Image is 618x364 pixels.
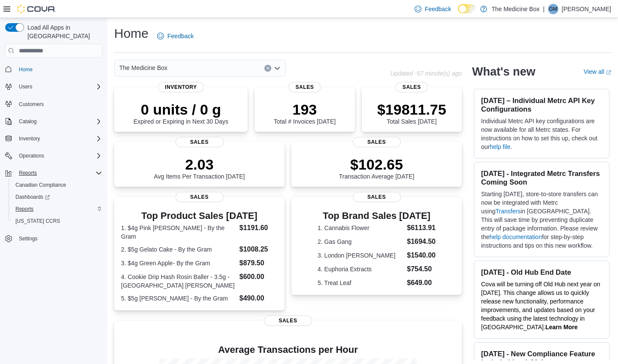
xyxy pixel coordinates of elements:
[2,63,106,75] button: Home
[545,324,578,331] a: Learn More
[24,23,102,40] span: Load All Apps in [GEOGRAPHIC_DATA]
[549,4,557,14] span: GM
[12,216,64,226] a: [US_STATE] CCRS
[121,345,455,355] h4: Average Transactions per Hour
[15,168,102,178] span: Reports
[543,4,545,14] p: |
[12,192,102,202] span: Dashboards
[15,133,43,144] button: Inventory
[167,32,194,40] span: Feedback
[15,64,36,75] a: Home
[481,169,602,186] h3: [DATE] - Integrated Metrc Transfers Coming Soon
[9,203,106,215] button: Reports
[264,65,271,72] button: Clear input
[15,168,40,178] button: Reports
[12,180,102,190] span: Canadian Compliance
[274,101,336,118] p: 193
[2,133,106,145] button: Inventory
[176,192,224,202] span: Sales
[491,4,539,14] p: The Medicine Box
[154,27,197,45] a: Feedback
[2,150,106,162] button: Operations
[9,179,106,191] button: Canadian Compliance
[19,66,33,73] span: Home
[15,116,102,127] span: Catalog
[239,258,278,268] dd: $879.50
[318,279,403,287] dt: 5. Treat Leaf
[15,82,102,92] span: Users
[390,70,462,77] p: Updated -57 minute(s) ago
[12,204,102,214] span: Reports
[121,294,236,303] dt: 5. $5g [PERSON_NAME] - By the Gram
[15,99,47,109] a: Customers
[15,82,36,92] button: Users
[2,167,106,179] button: Reports
[15,234,41,244] a: Settings
[274,65,281,72] button: Open list of options
[15,194,50,200] span: Dashboards
[288,82,321,92] span: Sales
[15,151,48,161] button: Operations
[15,116,40,127] button: Catalog
[239,293,278,303] dd: $490.00
[396,82,428,92] span: Sales
[12,216,102,226] span: Washington CCRS
[5,59,102,267] nav: Complex example
[15,206,33,212] span: Reports
[407,223,436,233] dd: $6113.91
[15,233,102,244] span: Settings
[481,281,600,331] span: Cova will be turning off Old Hub next year on [DATE]. This change allows us to quickly release ne...
[353,192,401,202] span: Sales
[495,208,521,215] a: Transfers
[318,211,436,221] h3: Top Brand Sales [DATE]
[17,5,56,13] img: Cova
[377,101,446,118] p: $19811.75
[15,64,102,74] span: Home
[2,81,106,93] button: Users
[264,315,312,326] span: Sales
[19,235,37,242] span: Settings
[489,234,542,240] a: help documentation
[274,101,336,125] div: Total # Invoices [DATE]
[121,259,236,267] dt: 3. $4g Green Apple- By the Gram
[318,237,403,246] dt: 2. Gas Gang
[411,0,454,18] a: Feedback
[15,99,102,109] span: Customers
[584,68,611,75] a: View allExternal link
[9,191,106,203] a: Dashboards
[548,4,558,14] div: Gloria Mama
[154,156,245,173] p: 2.03
[407,264,436,274] dd: $754.50
[318,224,403,232] dt: 1. Cannabis Flower
[176,137,224,147] span: Sales
[425,5,451,13] span: Feedback
[9,215,106,227] button: [US_STATE] CCRS
[121,211,278,221] h3: Top Product Sales [DATE]
[15,151,102,161] span: Operations
[2,232,106,245] button: Settings
[15,218,60,224] span: [US_STATE] CCRS
[2,98,106,110] button: Customers
[19,118,36,125] span: Catalog
[121,224,236,241] dt: 1. $4g Pink [PERSON_NAME] - By the Gram
[15,182,66,188] span: Canadian Compliance
[458,4,476,13] input: Dark Mode
[12,192,53,202] a: Dashboards
[472,65,535,79] h2: What's new
[318,265,403,273] dt: 4. Euphoria Extracts
[154,156,245,180] div: Avg Items Per Transaction [DATE]
[481,117,602,151] p: Individual Metrc API key configurations are now available for all Metrc states. For instructions ...
[481,268,602,276] h3: [DATE] - Old Hub End Date
[377,101,446,125] div: Total Sales [DATE]
[19,152,44,159] span: Operations
[481,96,602,113] h3: [DATE] – Individual Metrc API Key Configurations
[339,156,415,173] p: $102.65
[481,190,602,250] p: Starting [DATE], store-to-store transfers can now be integrated with Metrc using in [GEOGRAPHIC_D...
[606,70,611,75] svg: External link
[339,156,415,180] div: Transaction Average [DATE]
[239,272,278,282] dd: $600.00
[158,82,204,92] span: Inventory
[133,101,228,118] p: 0 units / 0 g
[19,83,32,90] span: Users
